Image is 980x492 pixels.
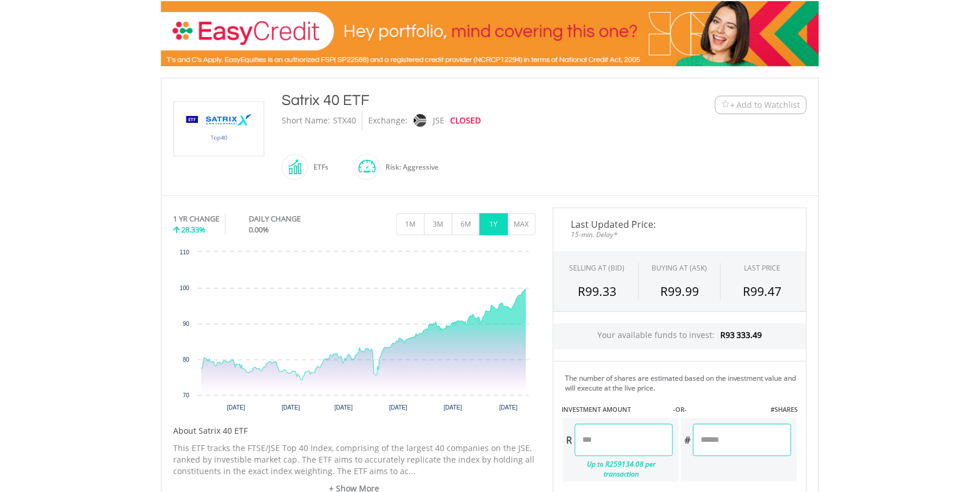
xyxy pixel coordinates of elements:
span: R99.99 [660,283,699,299]
div: 1 YR CHANGE [173,213,219,224]
h5: About Satrix 40 ETF [173,425,536,437]
div: Chart. Highcharts interactive chart. [173,246,536,419]
span: + Add to Watchlist [730,99,801,111]
div: LAST PRICE [744,263,780,273]
text: 90 [183,321,190,327]
text: 110 [179,249,189,256]
text: [DATE] [444,404,462,411]
span: BUYING AT (ASK) [652,263,707,273]
img: Watchlist [721,100,730,109]
svg: Interactive chart [173,246,535,419]
span: 15-min. Delay* [562,229,798,240]
label: -OR- [673,405,687,414]
text: [DATE] [389,404,407,411]
div: Exchange: [368,111,407,130]
div: CLOSED [450,111,481,130]
div: STX40 [333,111,356,130]
span: Last Updated Price: [562,220,798,229]
button: MAX [507,213,536,235]
img: EQU.ZA.STX40.png [175,102,262,156]
p: This ETF tracks the FTSE/JSE Top 40 Index, comprising of the largest 40 companies on the JSE, ran... [173,442,536,477]
img: jse.png [414,114,427,127]
label: #SHARES [771,405,798,414]
text: [DATE] [499,404,518,411]
text: [DATE] [335,404,353,411]
div: Risk: Aggressive [380,153,439,181]
div: # [681,424,693,456]
div: DAILY CHANGE [249,213,339,224]
div: Your available funds to invest: [553,324,806,350]
div: Short Name: [282,111,330,130]
div: ETFs [308,153,328,181]
div: R [563,424,575,456]
button: 1M [397,213,425,235]
text: 80 [183,356,190,363]
span: R99.33 [578,283,616,299]
text: 70 [183,392,190,399]
button: 6M [452,213,480,235]
text: [DATE] [227,404,245,411]
button: 1Y [480,213,508,235]
text: [DATE] [282,404,300,411]
text: 100 [179,285,189,291]
button: 3M [424,213,452,235]
img: EasyCredit Promotion Banner [161,1,819,66]
label: INVESTMENT AMOUNT [562,405,631,414]
span: 0.00% [249,224,269,235]
div: The number of shares are estimated based on the investment value and will execute at the live price. [565,373,802,393]
span: R93 333.49 [720,329,762,340]
span: 28.33% [181,224,205,235]
div: SELLING AT (BID) [570,263,625,273]
span: R99.47 [743,283,781,299]
button: Watchlist + Add to Watchlist [715,96,807,114]
div: Up to R259134.08 per transaction [563,456,673,482]
div: Satrix 40 ETF [282,90,644,111]
div: JSE [433,111,444,130]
